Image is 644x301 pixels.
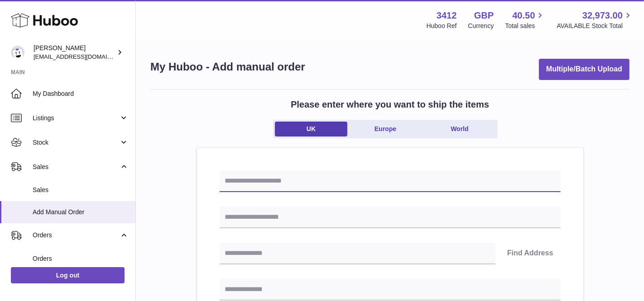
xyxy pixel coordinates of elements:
[349,122,422,136] a: Europe
[33,254,129,263] span: Orders
[33,114,119,122] span: Listings
[33,138,119,147] span: Stock
[512,9,535,22] span: 40.50
[33,186,129,194] span: Sales
[427,22,457,30] div: Huboo Ref
[33,163,119,171] span: Sales
[150,60,305,74] h1: My Huboo - Add manual order
[505,22,545,30] span: Total sales
[468,22,494,30] div: Currency
[33,231,119,240] span: Orders
[275,122,347,136] a: UK
[505,9,545,30] a: 40.50 Total sales
[291,99,489,111] h2: Please enter where you want to ship the items
[34,44,115,61] div: [PERSON_NAME]
[34,53,133,60] span: [EMAIL_ADDRESS][DOMAIN_NAME]
[423,122,496,136] a: World
[539,59,630,80] button: Multiple/Batch Upload
[11,46,24,59] img: info@beeble.buzz
[474,9,494,22] strong: GBP
[582,9,623,22] span: 32,973.00
[33,89,129,98] span: My Dashboard
[437,9,457,22] strong: 3412
[557,9,633,30] a: 32,973.00 AVAILABLE Stock Total
[11,267,125,283] a: Log out
[33,208,129,216] span: Add Manual Order
[557,22,633,30] span: AVAILABLE Stock Total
